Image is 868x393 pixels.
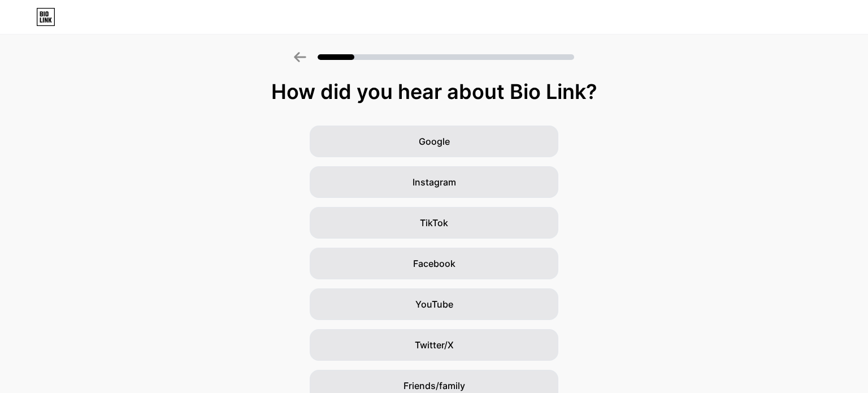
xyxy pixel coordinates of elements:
span: YouTube [415,297,453,311]
span: TikTok [420,216,448,230]
span: Facebook [413,257,455,270]
span: Google [419,135,450,148]
span: Twitter/X [415,338,454,352]
span: Friends/family [403,379,465,392]
div: How did you hear about Bio Link? [6,80,862,103]
span: Instagram [413,175,456,189]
